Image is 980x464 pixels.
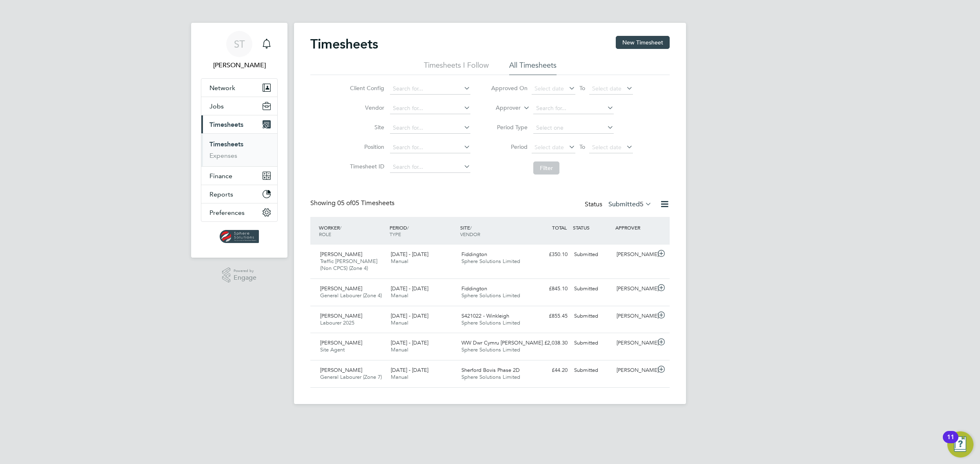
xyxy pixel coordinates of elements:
[391,367,428,373] span: [DATE] - [DATE]
[388,220,458,241] div: PERIOD
[320,292,382,299] span: General Labourer (Zone 4)
[461,346,520,353] span: Sphere Solutions Limited
[234,274,256,281] span: Engage
[391,285,428,292] span: [DATE] - [DATE]
[347,84,384,92] label: Client Config
[390,231,401,237] span: TYPE
[209,140,243,148] a: Timesheets
[592,85,621,92] span: Select date
[390,161,470,173] input: Search for...
[391,319,408,326] span: Manual
[585,199,653,210] div: Status
[571,220,613,235] div: STATUS
[571,336,613,350] div: Submitted
[461,251,487,258] span: Fiddington
[320,312,362,319] span: [PERSON_NAME]
[391,292,408,299] span: Manual
[535,144,564,151] span: Select date
[390,83,470,95] input: Search for...
[191,23,287,258] nav: Main navigation
[947,437,954,448] div: 11
[424,60,489,75] li: Timesheets I Follow
[390,122,470,134] input: Search for...
[613,309,656,323] div: [PERSON_NAME]
[209,172,232,180] span: Finance
[461,292,520,299] span: Sphere Solutions Limited
[320,339,362,346] span: [PERSON_NAME]
[577,141,588,152] span: To
[347,124,384,131] label: Site
[209,102,224,110] span: Jobs
[310,36,378,52] h2: Timesheets
[571,364,613,377] div: Submitted
[460,231,480,237] span: VENDOR
[337,199,394,207] span: 05 Timesheets
[461,367,520,373] span: Sherford Bovis Phase 2D
[461,339,548,346] span: WW Dwr Cymru [PERSON_NAME]…
[201,133,277,166] div: Timesheets
[947,431,973,457] button: Open Resource Center, 11 new notifications
[347,143,384,150] label: Position
[491,84,528,92] label: Approved On
[461,285,487,292] span: Fiddington
[201,185,277,203] button: Reports
[390,142,470,153] input: Search for...
[347,104,384,111] label: Vendor
[201,79,277,97] button: Network
[608,200,652,208] label: Submitted
[613,282,656,296] div: [PERSON_NAME]
[528,336,571,350] div: £2,038.30
[571,282,613,296] div: Submitted
[209,190,233,198] span: Reports
[390,103,470,114] input: Search for...
[209,84,235,92] span: Network
[640,200,644,208] span: 5
[533,103,614,114] input: Search for...
[407,224,409,231] span: /
[528,282,571,296] div: £845.10
[340,224,341,231] span: /
[552,224,567,231] span: TOTAL
[320,258,377,272] span: Traffic [PERSON_NAME] (Non CPCS) (Zone 4)
[461,312,509,319] span: S421022 - Winkleigh
[320,373,382,380] span: General Labourer (Zone 7)
[571,309,613,323] div: Submitted
[220,230,259,243] img: spheresolutions-logo-retina.png
[201,230,278,243] a: Go to home page
[613,336,656,350] div: [PERSON_NAME]
[484,104,521,112] label: Approver
[320,251,362,258] span: [PERSON_NAME]
[528,309,571,323] div: £855.45
[201,115,277,133] button: Timesheets
[201,167,277,185] button: Finance
[201,60,278,70] span: Selin Thomas
[391,251,428,258] span: [DATE] - [DATE]
[320,346,345,353] span: Site Agent
[533,122,614,134] input: Select one
[571,248,613,261] div: Submitted
[319,231,331,237] span: ROLE
[535,85,564,92] span: Select date
[461,258,520,265] span: Sphere Solutions Limited
[209,121,243,128] span: Timesheets
[616,36,670,49] button: New Timesheet
[391,346,408,353] span: Manual
[461,373,520,380] span: Sphere Solutions Limited
[234,39,245,49] span: ST
[461,319,520,326] span: Sphere Solutions Limited
[470,224,472,231] span: /
[491,143,528,150] label: Period
[533,161,559,175] button: Filter
[458,220,529,241] div: SITE
[391,312,428,319] span: [DATE] - [DATE]
[613,364,656,377] div: [PERSON_NAME]
[310,199,396,208] div: Showing
[337,199,352,207] span: 05 of
[234,267,256,274] span: Powered by
[528,364,571,377] div: £44.20
[391,258,408,265] span: Manual
[320,367,362,373] span: [PERSON_NAME]
[577,83,588,93] span: To
[528,248,571,261] div: £350.10
[391,373,408,380] span: Manual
